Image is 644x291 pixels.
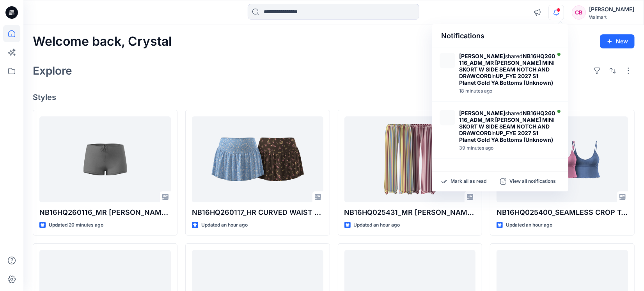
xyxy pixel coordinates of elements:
div: Walmart [589,14,634,20]
strong: [PERSON_NAME] [459,110,505,116]
p: NB16HQ260117_HR CURVED WAIST YOKE SKIRT [192,207,323,218]
strong: [PERSON_NAME] [459,53,505,59]
h2: Explore [33,64,72,77]
p: NB16HQ260116_MR [PERSON_NAME] MINI SKORT W SIDE SEAM NOTCH AND DRAWCORD [39,207,171,218]
a: NB16HQ260116_MR MICRO MINI SKORT W SIDE SEAM NOTCH AND DRAWCORD [39,116,171,202]
strong: NB16HQ260116_ADM_MR [PERSON_NAME] MINI SKORT W SIDE SEAM NOTCH AND DRAWCORD [459,53,555,79]
p: Mark all as read [451,178,486,185]
p: NB16HQ025400_SEAMLESS CROP TANK W AJUSTABLE STRAPS [497,207,628,218]
h2: Welcome back, Crystal [33,34,172,49]
div: [PERSON_NAME] [589,5,634,14]
p: Updated 20 minutes ago [49,221,103,229]
div: Monday, August 11, 2025 15:21 [459,88,556,94]
p: NB16HQ025431_MR [PERSON_NAME] FIT WIDE LEG PANT W DRAWCORD [344,207,476,218]
div: Monday, August 11, 2025 15:00 [459,145,556,151]
a: NB16HQ260117_HR CURVED WAIST YOKE SKIRT [192,116,323,202]
h4: Styles [33,93,635,102]
img: NB16HQ260116_ADM_MR MICRO MINI SKORT W SIDE SEAM NOTCH AND DRAWCORD [440,110,455,125]
div: Notifications [432,24,568,48]
strong: UP_FYE 2027 S1 Planet Gold YA Bottoms (Unknown) [459,73,553,86]
p: Updated an hour ago [354,221,400,229]
button: New [600,34,635,48]
p: Updated an hour ago [506,221,552,229]
div: CB [572,5,586,20]
strong: NB16HQ260116_ADM_MR [PERSON_NAME] MINI SKORT W SIDE SEAM NOTCH AND DRAWCORD [459,110,555,136]
a: NB16HQ025431_MR REG FIT WIDE LEG PANT W DRAWCORD [344,116,476,202]
p: Updated an hour ago [201,221,248,229]
div: shared in [459,53,556,86]
img: NB16HQ260116_ADM_MR MICRO MINI SKORT W SIDE SEAM NOTCH AND DRAWCORD [440,53,455,68]
strong: UP_FYE 2027 S1 Planet Gold YA Bottoms (Unknown) [459,130,553,143]
div: shared in [459,110,556,143]
p: View all notifications [509,178,556,185]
